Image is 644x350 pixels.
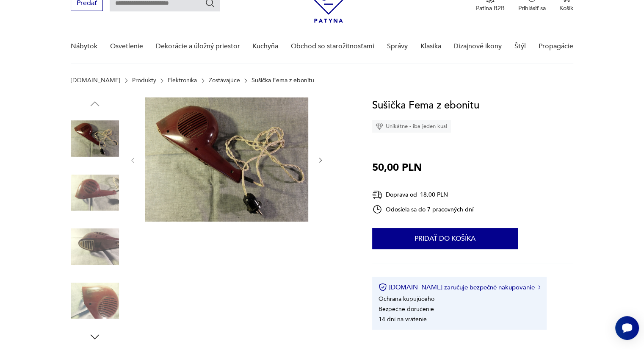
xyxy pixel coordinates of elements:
[415,234,475,243] font: Pridať do košíka
[156,42,240,51] font: Dekorácie a úložný priestor
[71,1,103,7] a: Predať
[379,295,434,303] font: Ochrana kupujúceho
[71,42,97,51] font: Nábytok
[387,30,408,63] a: Správy
[379,315,427,323] font: 14 dní na vrátenie
[291,42,374,51] font: Obchod so starožitnosťami
[372,161,422,175] font: 50,00 PLN
[559,4,573,12] font: Košík
[132,77,156,84] a: Produkty
[168,77,197,84] a: Elektronika
[538,285,541,289] img: Ikona šípky doprava
[389,283,535,292] font: [DOMAIN_NAME] zaručuje bezpečné nakupovanie
[386,191,417,199] font: Doprava od
[252,76,314,84] font: Sušička Fema z ebonitu
[514,30,526,63] a: Štýl
[476,4,505,12] font: Patina B2B
[71,77,120,84] a: [DOMAIN_NAME]
[386,206,473,214] font: Odosiela sa do 7 pracovných dní
[372,189,382,200] img: Ikona doručenia
[420,191,448,199] font: 18,00 PLN
[379,283,540,292] button: [DOMAIN_NAME] zaručuje bezpečné nakupovanie
[252,42,278,51] font: Kuchyňa
[145,97,308,222] img: Fotografia produktu: Fén na vlasy Fema Ebonite
[372,228,518,249] button: Pridať do košíka
[132,76,156,84] font: Produkty
[386,122,448,130] font: Unikátne - iba jeden kus!
[615,316,639,340] iframe: Tlačidlo widgetu Smartsupp
[71,114,119,163] img: Fotografia produktu: Fén na vlasy Fema Ebonite
[168,76,197,84] font: Elektronika
[110,30,143,63] a: Osvetlenie
[156,30,240,63] a: Dekorácie a úložný priestor
[71,222,119,271] img: Fotografia produktu: Fén na vlasy Fema Ebonite
[539,30,573,63] a: Propagácie
[453,30,502,63] a: Dizajnové ikony
[420,30,441,63] a: Klasika
[514,42,526,51] font: Štýl
[387,42,408,51] font: Správy
[252,30,278,63] a: Kuchyňa
[420,42,441,51] font: Klasika
[372,98,479,112] font: Sušička Fema z ebonitu
[71,30,97,63] a: Nábytok
[71,277,119,325] img: Fotografia produktu: Fén na vlasy Fema Ebonite
[539,42,573,51] font: Propagácie
[376,122,383,130] img: Ikona diamantu
[291,30,374,63] a: Obchod so starožitnosťami
[71,76,120,84] font: [DOMAIN_NAME]
[71,169,119,217] img: Fotografia produktu: Fén na vlasy Fema Ebonite
[379,283,387,292] img: Ikona certifikátu
[379,305,434,313] font: Bezpečné doručenie
[110,42,143,51] font: Osvetlenie
[209,76,240,84] font: Zostávajúce
[209,77,240,84] a: Zostávajúce
[453,42,502,51] font: Dizajnové ikony
[518,4,546,12] font: Prihlásiť sa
